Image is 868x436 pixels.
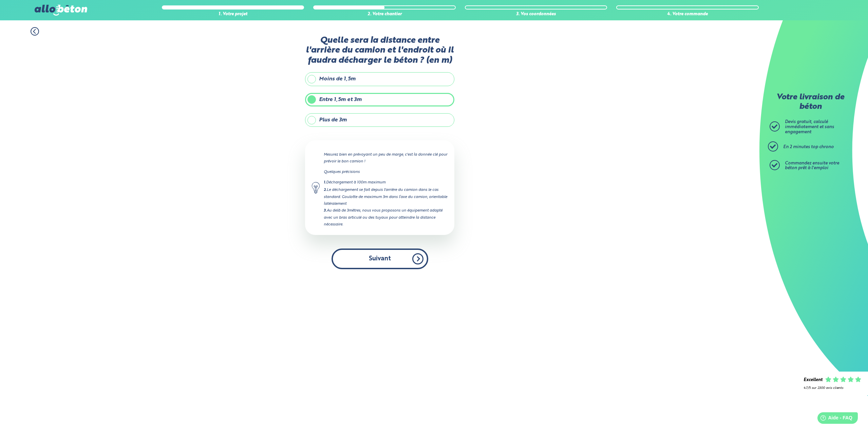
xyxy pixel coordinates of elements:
[616,12,759,17] div: 4. Votre commande
[35,5,87,16] img: allobéton
[324,179,448,186] div: Déchargement à 100m maximum
[324,207,448,228] div: Au delà de 3mètres, nous vous proposons un équipement adapté avec un bras articulé ou des tuyaux ...
[324,181,326,184] strong: 1.
[305,36,454,65] label: Quelle sera la distance entre l'arrière du camion et l'endroit où il faudra décharger le béton ? ...
[324,186,448,207] div: Le déchargement se fait depuis l'arrière du camion dans le cas standard. Goulotte de maximum 3m d...
[313,12,456,17] div: 2. Votre chantier
[324,188,327,192] strong: 2.
[808,410,861,429] iframe: Help widget launcher
[465,12,607,17] div: 3. Vos coordonnées
[324,151,448,165] p: Mesurez bien en prévoyant un peu de marge, c'est la donnée clé pour prévoir le bon camion !
[324,209,327,213] strong: 3.
[305,113,454,127] label: Plus de 3m
[332,249,428,269] button: Suivant
[305,72,454,86] label: Moins de 1,5m
[162,12,304,17] div: 1. Votre projet
[305,93,454,106] label: Entre 1,5m et 3m
[324,169,448,175] p: Quelques précisions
